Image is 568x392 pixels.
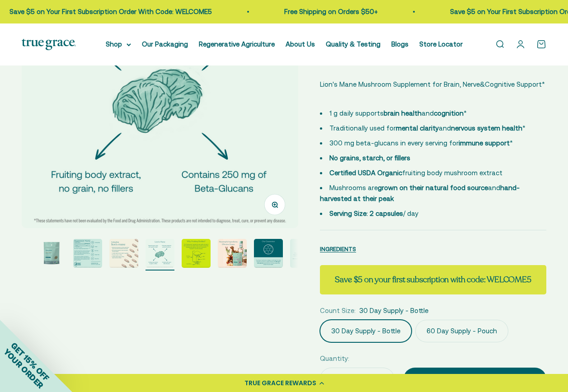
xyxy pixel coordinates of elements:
[320,353,349,364] label: Quantity:
[404,368,546,390] button: Add to cart
[290,239,319,271] button: Go to item 9
[335,274,531,285] strong: Save $5 on your first subscription with code: WELCOME5
[329,139,513,147] span: 300 mg beta-glucans in every serving for *
[329,124,526,132] span: Traditionally used for and *
[485,79,542,90] span: Cognitive Support
[419,40,463,48] a: Store Locator
[329,154,410,162] strong: No grains, starch, or fillers
[319,6,521,17] p: Save $5 on Your First Subscription Order With Code: WELCOME5
[451,124,522,132] strong: nervous system health
[73,239,102,271] button: Go to item 3
[146,239,174,271] button: Go to item 5
[290,239,319,268] img: We work with Alkemist Labs, an independent, accredited botanical testing lab, to test the purity,...
[142,40,188,48] a: Our Packaging
[320,305,356,316] legend: Count Size:
[182,239,211,268] img: The "fruiting body" (typically the stem, gills, and cap of the mushroom) has higher levels of act...
[109,239,138,268] img: - Mushrooms are grown on their natural food source and hand-harvested at their peak - 250 mg beta...
[73,239,102,268] img: Try Grvae full-spectrum mushroom extracts are crafted with intention. We start with the fruiting ...
[391,40,408,48] a: Blogs
[326,40,380,48] a: Quality & Testing
[320,368,347,390] button: Decrease quantity
[459,139,510,147] strong: immune support
[199,40,275,48] a: Regenerative Agriculture
[37,239,66,268] img: Lion's Mane Mushroom Supplement for Brain, Nerve&Cognitive Support* - 1 g daily supports brain he...
[329,109,467,117] span: 1 g daily supports and *
[368,368,394,390] button: Increase quantity
[384,109,422,117] strong: brain health
[37,239,66,271] button: Go to item 2
[422,373,528,384] div: Add to cart
[329,169,402,177] strong: Certified USDA Organic
[254,239,283,271] button: Go to item 8
[109,239,138,271] button: Go to item 4
[244,378,316,388] div: TRUE GRACE REWARDS
[320,168,546,178] li: fruiting body mushroom extract
[320,208,546,219] li: / day
[329,210,403,217] strong: Serving Size: 2 capsules
[434,109,464,117] strong: cognition
[320,80,480,88] span: Lion's Mane Mushroom Supplement for Brain, Nerve
[320,243,356,254] button: INGREDIENTS
[9,341,51,383] span: GET 15% OFF
[378,184,488,191] strong: grown on their natural food source
[286,40,315,48] a: About Us
[254,239,283,268] img: True Grace mushrooms undergo a multi-step hot water extraction process to create extracts with 25...
[320,246,356,252] span: INGREDIENTS
[153,8,246,15] a: Free Shipping on Orders $50+
[2,347,45,390] span: YOUR ORDER
[146,239,174,268] img: Support brain, nerve, and cognitive health* Third part tested for purity and potency Fruiting bod...
[106,39,131,50] summary: Shop
[396,124,439,132] strong: mental clarity
[218,239,247,268] img: Meaningful Ingredients. Effective Doses.
[359,305,428,316] span: 30 Day Supply - Bottle
[320,184,520,202] span: Mushrooms are and
[182,239,211,271] button: Go to item 6
[218,239,247,271] button: Go to item 7
[480,79,485,90] span: &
